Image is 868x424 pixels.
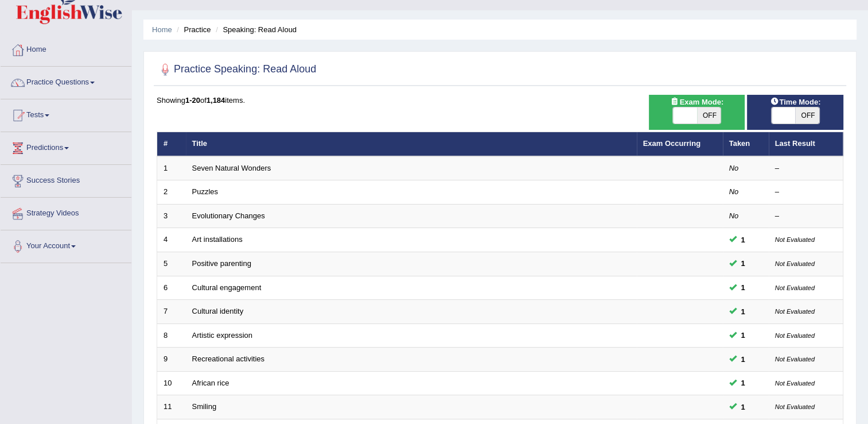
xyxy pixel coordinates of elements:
span: You can still take this question [737,377,750,389]
a: Predictions [1,132,131,161]
a: Cultural identity [192,307,244,315]
a: Positive parenting [192,259,251,268]
td: 1 [157,156,186,180]
th: Taken [723,132,769,156]
td: 3 [157,204,186,228]
td: 2 [157,180,186,205]
td: 8 [157,323,186,348]
h2: Practice Speaking: Read Aloud [157,61,316,78]
li: Practice [174,24,211,35]
em: No [729,211,739,220]
div: Showing of items. [157,95,843,106]
a: Smiling [192,402,217,411]
a: Success Stories [1,165,131,194]
td: 7 [157,300,186,324]
div: – [775,163,837,174]
span: You can still take this question [737,257,750,269]
a: Evolutionary Changes [192,211,265,220]
div: Show exams occurring in exams [649,95,745,130]
span: You can still take this question [737,234,750,246]
a: Tests [1,99,131,128]
td: 6 [157,276,186,300]
span: You can still take this question [737,401,750,413]
a: African rice [192,379,229,387]
small: Not Evaluated [775,308,815,315]
a: Art installations [192,235,243,244]
td: 10 [157,371,186,395]
li: Speaking: Read Aloud [213,24,297,35]
a: Artistic expression [192,331,252,340]
a: Strategy Videos [1,198,131,226]
span: Time Mode: [765,96,825,108]
b: 1,184 [207,96,225,105]
span: Exam Mode: [665,96,727,108]
a: Your Account [1,230,131,259]
small: Not Evaluated [775,236,815,243]
small: Not Evaluated [775,356,815,363]
td: 4 [157,228,186,252]
em: No [729,164,739,172]
a: Home [1,34,131,63]
small: Not Evaluated [775,403,815,410]
span: You can still take this question [737,329,750,341]
a: Exam Occurring [643,139,700,148]
span: OFF [697,107,721,124]
th: Last Result [769,132,843,156]
a: Puzzles [192,187,219,196]
span: OFF [795,107,819,124]
span: You can still take this question [737,306,750,318]
span: You can still take this question [737,282,750,294]
span: You can still take this question [737,353,750,365]
a: Seven Natural Wonders [192,164,271,172]
div: – [775,187,837,198]
div: – [775,211,837,222]
td: 11 [157,395,186,419]
small: Not Evaluated [775,284,815,291]
small: Not Evaluated [775,260,815,267]
th: # [157,132,186,156]
td: 9 [157,348,186,372]
b: 1-20 [185,96,200,105]
a: Home [152,25,172,34]
em: No [729,187,739,196]
a: Recreational activities [192,354,264,363]
small: Not Evaluated [775,332,815,339]
td: 5 [157,252,186,276]
a: Cultural engagement [192,283,262,292]
th: Title [186,132,637,156]
a: Practice Questions [1,67,131,95]
small: Not Evaluated [775,380,815,387]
